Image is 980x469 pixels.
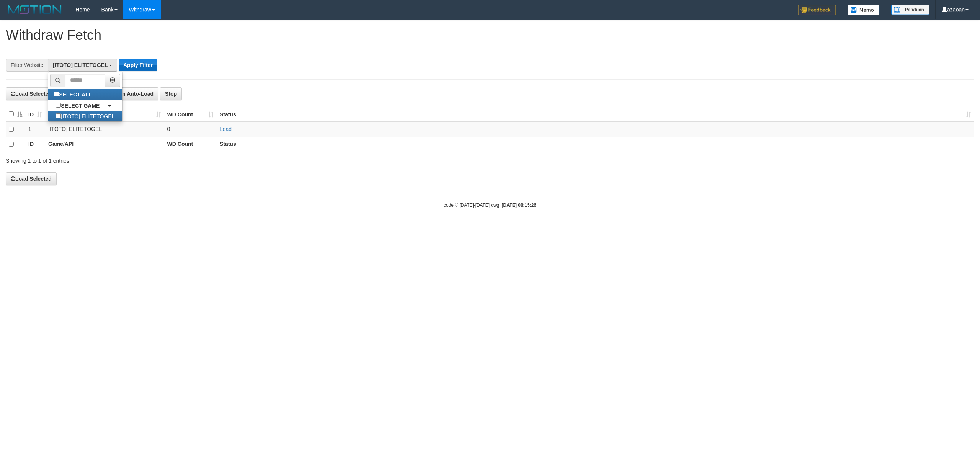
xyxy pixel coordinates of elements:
th: Game/API [45,137,164,152]
img: Button%20Memo.svg [848,5,880,15]
small: code © [DATE]-[DATE] dwg | [444,203,536,208]
h1: Withdraw Fetch [6,28,974,43]
img: Feedback.jpg [798,5,836,15]
th: WD Count [164,137,217,152]
label: SELECT ALL [48,89,100,100]
th: ID: activate to sort column ascending [25,107,45,122]
a: SELECT GAME [48,100,122,111]
button: Run Auto-Load [106,87,159,100]
b: SELECT GAME [61,103,100,109]
th: Game/API: activate to sort column ascending [45,107,164,122]
span: 0 [167,126,170,132]
button: Apply Filter [119,59,157,71]
div: Filter Website [6,59,48,72]
button: Load Selected [6,172,57,185]
span: [ITOTO] ELITETOGEL [53,62,108,68]
label: [ITOTO] ELITETOGEL [48,111,122,121]
th: Status [217,137,974,152]
th: ID [25,137,45,152]
img: MOTION_logo.png [6,4,64,15]
input: SELECT GAME [56,103,61,108]
div: Showing 1 to 1 of 1 entries [6,154,403,165]
td: 1 [25,122,45,137]
button: [ITOTO] ELITETOGEL [48,59,117,72]
strong: [DATE] 08:15:26 [502,203,536,208]
button: Stop [160,87,182,100]
button: Load Selected [6,87,57,100]
th: WD Count: activate to sort column ascending [164,107,217,122]
th: Status: activate to sort column ascending [217,107,974,122]
td: [ITOTO] ELITETOGEL [45,122,164,137]
a: Load [220,126,232,132]
input: [ITOTO] ELITETOGEL [56,113,61,118]
input: SELECT ALL [54,92,59,96]
img: panduan.png [891,5,929,15]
